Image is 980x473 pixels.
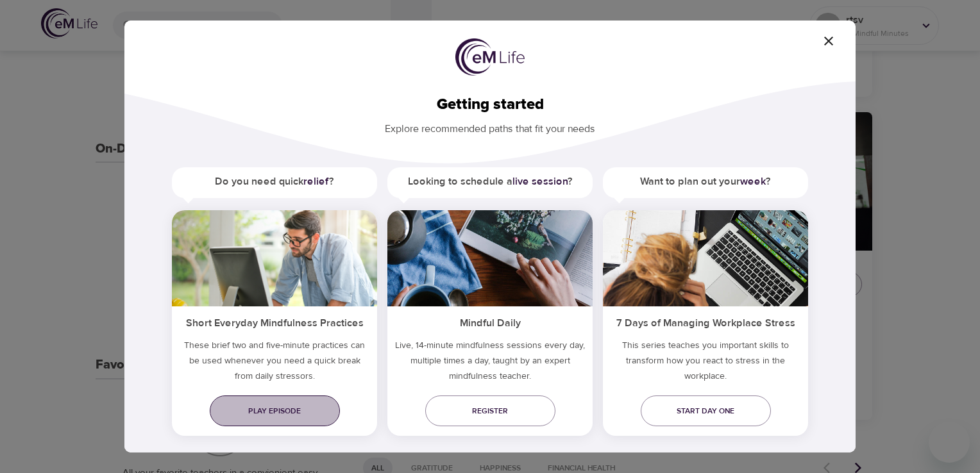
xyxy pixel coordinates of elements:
p: Explore recommended paths that fit your needs [145,114,835,137]
h5: These brief two and five-minute practices can be used whenever you need a quick break from daily ... [172,338,377,389]
h5: Looking to schedule a ? [387,167,593,196]
a: Play episode [210,395,340,426]
span: Start day one [651,404,761,418]
img: ims [387,210,593,306]
img: ims [172,210,377,306]
span: Register [435,404,545,418]
a: Register [425,395,555,426]
h5: Short Everyday Mindfulness Practices [172,306,377,338]
a: Start day one [641,395,771,426]
h5: Do you need quick ? [172,167,377,196]
h2: Getting started [145,95,835,114]
img: logo [455,38,525,76]
a: relief [303,175,329,188]
h5: 7 Days of Managing Workplace Stress [603,306,808,338]
span: Play episode [220,404,330,418]
a: live session [512,175,568,188]
p: Live, 14-minute mindfulness sessions every day, multiple times a day, taught by an expert mindful... [387,338,593,389]
img: ims [603,210,808,306]
p: This series teaches you important skills to transform how you react to stress in the workplace. [603,338,808,389]
h5: Mindful Daily [387,306,593,338]
h5: Want to plan out your ? [603,167,808,196]
a: week [740,175,766,188]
